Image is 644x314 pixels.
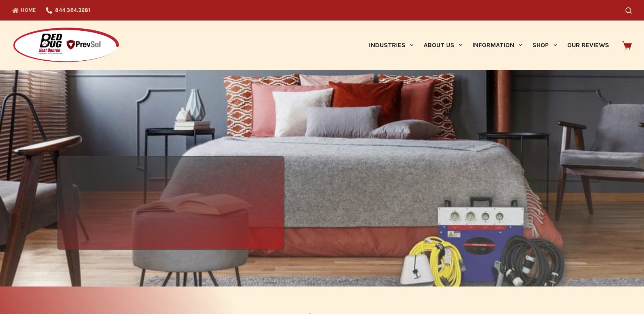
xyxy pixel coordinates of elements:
[364,21,418,70] a: Industries
[418,21,467,70] a: About Us
[364,21,614,70] nav: Primary
[626,7,632,14] button: Search
[12,27,120,64] img: Prevsol/Bed Bug Heat Doctor
[468,21,527,70] a: Information
[562,21,614,70] a: Our Reviews
[527,21,562,70] a: Shop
